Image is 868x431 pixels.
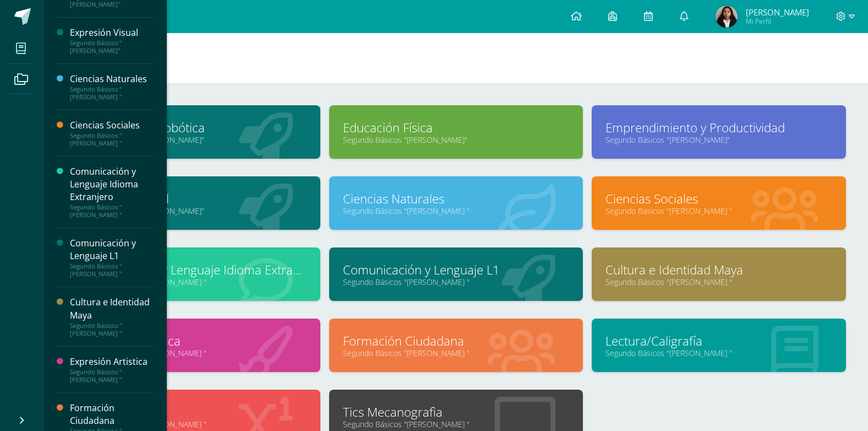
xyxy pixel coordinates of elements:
[70,296,154,321] div: Cultura e Identidad Maya
[80,190,307,207] a: Expresión Visual
[80,348,307,358] a: Segundo Básicos "[PERSON_NAME] "
[70,39,154,55] div: Segundo Básicos "[PERSON_NAME]"
[605,332,832,349] a: Lectura/Caligrafía
[343,134,570,145] a: Segundo Básicos "[PERSON_NAME]"
[605,261,832,278] a: Cultura e Identidad Maya
[70,119,154,132] div: Ciencias Sociales
[80,419,307,429] a: Segundo Básicos "[PERSON_NAME] "
[605,348,832,358] a: Segundo Básicos "[PERSON_NAME] "
[70,402,154,427] div: Formación Ciudadana
[70,322,154,337] div: Segundo Básicos "[PERSON_NAME] "
[343,119,570,136] a: Educación Física
[605,277,832,287] a: Segundo Básicos "[PERSON_NAME] "
[343,332,570,349] a: Formación Ciudadana
[80,134,307,145] a: Segundo Básicos "[PERSON_NAME]"
[70,368,154,384] div: Segundo Básicos "[PERSON_NAME] "
[70,355,154,384] a: Expresión ArtisticaSegundo Básicos "[PERSON_NAME] "
[605,190,832,207] a: Ciencias Sociales
[70,203,154,219] div: Segundo Básicos "[PERSON_NAME] "
[70,26,154,55] a: Expresión VisualSegundo Básicos "[PERSON_NAME]"
[605,206,832,216] a: Segundo Básicos "[PERSON_NAME] "
[70,132,154,147] div: Segundo Básicos "[PERSON_NAME] "
[70,296,154,337] a: Cultura e Identidad MayaSegundo Básicos "[PERSON_NAME] "
[80,261,307,278] a: Comunicación y Lenguaje Idioma Extranjero
[80,277,307,287] a: Segundo Básicos "[PERSON_NAME] "
[70,237,154,278] a: Comunicación y Lenguaje L1Segundo Básicos "[PERSON_NAME] "
[343,206,570,216] a: Segundo Básicos "[PERSON_NAME] "
[80,403,307,421] a: Matemática
[70,73,154,101] a: Ciencias NaturalesSegundo Básicos "[PERSON_NAME] "
[746,17,809,26] span: Mi Perfil
[343,419,570,429] a: Segundo Básicos "[PERSON_NAME] "
[80,206,307,216] a: Segundo Básicos "[PERSON_NAME]"
[70,119,154,147] a: Ciencias SocialesSegundo Básicos "[PERSON_NAME] "
[80,119,307,136] a: Computación Robótica
[70,73,154,85] div: Ciencias Naturales
[70,355,154,368] div: Expresión Artistica
[343,348,570,358] a: Segundo Básicos "[PERSON_NAME] "
[70,26,154,39] div: Expresión Visual
[343,277,570,287] a: Segundo Básicos "[PERSON_NAME] "
[716,6,738,28] img: 6e3dbe7b7e448b82fe6f7148018ab3f3.png
[343,190,570,207] a: Ciencias Naturales
[605,119,832,136] a: Emprendimiento y Productividad
[70,262,154,278] div: Segundo Básicos "[PERSON_NAME] "
[343,261,570,278] a: Comunicación y Lenguaje L1
[70,237,154,262] div: Comunicación y Lenguaje L1
[343,403,570,421] a: Tics Mecanografìa
[605,134,832,145] a: Segundo Básicos "[PERSON_NAME]"
[746,7,809,18] span: [PERSON_NAME]
[70,165,154,203] div: Comunicación y Lenguaje Idioma Extranjero
[70,165,154,219] a: Comunicación y Lenguaje Idioma ExtranjeroSegundo Básicos "[PERSON_NAME] "
[80,332,307,349] a: Expresión Artistica
[70,85,154,101] div: Segundo Básicos "[PERSON_NAME] "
